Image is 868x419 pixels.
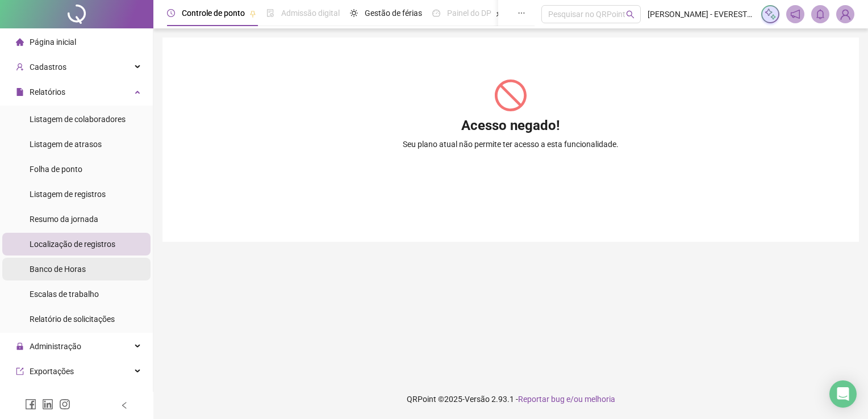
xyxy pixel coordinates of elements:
[30,87,65,97] span: Relatórios
[626,10,635,19] span: search
[518,9,525,17] span: ellipsis
[496,10,503,17] span: pushpin
[30,37,76,47] span: Página inicial
[30,190,106,199] span: Listagem de registros
[403,138,619,150] span: Seu plano atual não permite ter acesso a esta funcionalidade.
[16,63,24,71] span: user-add
[167,9,175,17] span: clock-circle
[30,265,86,274] span: Banco de Horas
[16,38,24,46] span: home
[432,9,440,17] span: dashboard
[648,8,754,20] span: [PERSON_NAME] - EVERESTE TOPOGRAFIA E GEODESIA
[59,399,70,410] span: instagram
[16,367,24,375] span: export
[30,290,99,299] span: Escalas de trabalho
[30,115,126,124] span: Listagem de colaboradores
[365,9,422,18] span: Gestão de férias
[16,342,24,350] span: lock
[153,379,868,419] footer: QRPoint © 2025 - 2.93.1 -
[249,10,256,17] span: pushpin
[815,9,825,19] span: bell
[461,117,560,135] h3: Acesso negado!
[30,215,98,224] span: Resumo da jornada
[120,401,128,409] span: left
[25,399,36,410] span: facebook
[30,367,74,376] span: Exportações
[30,240,115,249] span: Localização de registros
[764,8,777,20] img: sparkle-icon.fc2bf0ac1784a2077858766a79e2daf3.svg
[182,9,245,18] span: Controle de ponto
[30,62,66,72] span: Cadastros
[465,395,490,404] span: Versão
[495,79,527,111] span: stop
[518,395,615,404] span: Reportar bug e/ou melhoria
[829,380,857,408] div: Open Intercom Messenger
[350,9,358,17] span: sun
[42,399,53,410] span: linkedin
[30,315,115,324] span: Relatório de solicitações
[30,342,81,351] span: Administração
[790,9,800,19] span: notification
[30,140,102,149] span: Listagem de atrasos
[266,9,274,17] span: file-done
[837,6,854,23] img: 95069
[30,165,82,174] span: Folha de ponto
[447,9,491,18] span: Painel do DP
[281,9,340,18] span: Admissão digital
[16,88,24,96] span: file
